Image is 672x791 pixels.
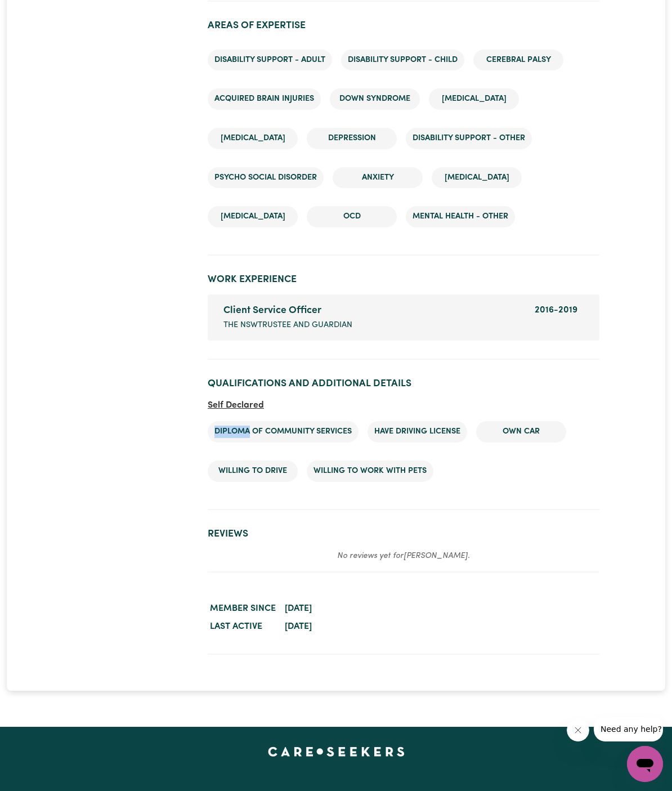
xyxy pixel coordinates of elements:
[208,401,264,410] span: Self Declared
[208,50,332,71] li: Disability support - Adult
[429,88,519,110] li: [MEDICAL_DATA]
[406,128,532,149] li: Disability support - Other
[208,421,359,443] li: Diploma of community services
[337,552,470,560] em: No reviews yet for [PERSON_NAME] .
[223,303,521,318] div: Client Service Officer
[208,167,324,189] li: Psycho social disorder
[208,378,599,390] h2: Qualifications and Additional Details
[285,622,312,631] time: [DATE]
[285,604,312,613] time: [DATE]
[208,206,298,227] li: [MEDICAL_DATA]
[208,618,278,636] dt: Last active
[594,717,663,741] iframe: Message from company
[208,528,599,540] h2: Reviews
[567,719,589,741] iframe: Close message
[307,206,397,227] li: OCD
[208,20,599,32] h2: Areas of Expertise
[432,167,522,189] li: [MEDICAL_DATA]
[476,421,566,443] li: Own Car
[406,206,515,227] li: Mental Health - Other
[208,128,298,149] li: [MEDICAL_DATA]
[307,461,433,482] li: Willing to work with pets
[208,88,321,110] li: Acquired Brain Injuries
[341,50,464,71] li: Disability support - Child
[333,167,423,189] li: Anxiety
[208,600,278,618] dt: Member since
[268,747,405,756] a: Careseekers home page
[223,319,352,332] span: The NSWTrustee And Guardian
[330,88,420,110] li: Down syndrome
[368,421,467,443] li: Have driving license
[627,746,663,782] iframe: Button to launch messaging window
[473,50,563,71] li: Cerebral Palsy
[535,306,577,315] span: 2016 - 2019
[307,128,397,149] li: Depression
[208,274,599,285] h2: Work Experience
[208,461,298,482] li: Willing to drive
